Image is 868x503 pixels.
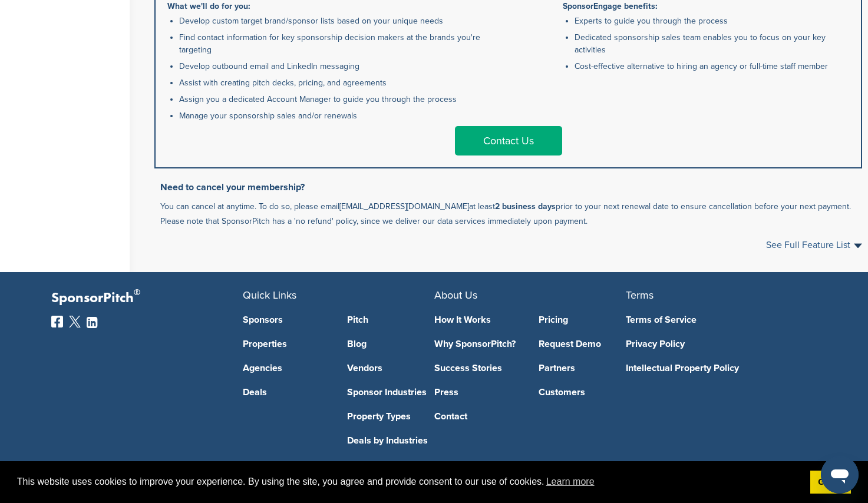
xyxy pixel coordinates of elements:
a: [EMAIL_ADDRESS][DOMAIN_NAME] [339,201,469,211]
a: Contact [434,412,522,421]
a: Privacy Policy [626,339,800,349]
b: 2 business days [495,201,556,211]
a: Blog [347,339,434,349]
a: Sponsor Industries [347,388,434,397]
li: Develop custom target brand/sponsor lists based on your unique needs [179,15,504,27]
a: Contact Us [455,126,562,155]
a: learn more about cookies [544,473,596,491]
p: You can cancel at anytime. To do so, please email at least prior to your next renewal date to ens... [160,199,862,229]
li: Cost-effective alternative to hiring an agency or full-time staff member [575,60,849,72]
li: Develop outbound email and LinkedIn messaging [179,60,504,72]
li: Find contact information for key sponsorship decision makers at the brands you're targeting [179,31,504,56]
span: This website uses cookies to improve your experience. By using the site, you agree and provide co... [17,473,801,491]
b: SponsorEngage benefits: [563,1,658,11]
a: Pricing [539,315,626,325]
a: How It Works [434,315,522,325]
iframe: Button to launch messaging window [821,456,859,494]
a: Pitch [347,315,434,325]
a: Agencies [243,363,330,373]
a: Why SponsorPitch? [434,339,522,349]
h3: Need to cancel your membership? [160,180,862,194]
a: Sponsors [243,315,330,325]
a: Partners [539,363,626,373]
a: Customers [539,388,626,397]
a: Success Stories [434,363,522,373]
span: About Us [434,289,477,302]
span: Quick Links [243,289,296,302]
li: Dedicated sponsorship sales team enables you to focus on your key activities [575,31,849,56]
a: Deals [243,388,330,397]
a: Terms of Service [626,315,800,325]
b: What we'll do for you: [167,1,250,11]
a: Deals by Types [347,460,434,469]
p: SponsorPitch [51,290,243,307]
li: Experts to guide you through the process [575,15,849,27]
a: dismiss cookie message [810,471,851,494]
a: Press [434,388,522,397]
a: Properties [243,339,330,349]
a: Property Types [347,412,434,421]
li: Assign you a dedicated Account Manager to guide you through the process [179,93,504,105]
img: Facebook [51,316,63,327]
span: Terms [626,289,654,302]
li: Manage your sponsorship sales and/or renewals [179,110,504,122]
img: Twitter [69,316,81,327]
span: ® [134,285,140,300]
a: Deals by Industries [347,436,434,445]
a: Vendors [347,363,434,373]
a: Request Demo [539,339,626,349]
li: Assist with creating pitch decks, pricing, and agreements [179,77,504,89]
a: Intellectual Property Policy [626,363,800,373]
a: See Full Feature List [766,240,862,250]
